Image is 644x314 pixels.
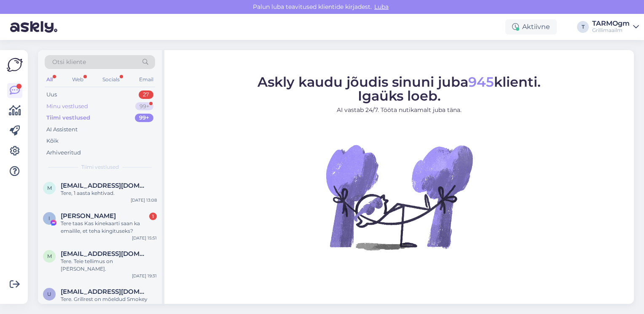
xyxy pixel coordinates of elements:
[577,21,589,33] div: T
[81,163,119,171] span: Tiimi vestlused
[372,3,391,11] span: Luba
[61,295,157,311] div: Tere. Grillrest on mõeldud Smokey [PERSON_NAME] 37cm läbimõõduga grillile. Resti enda läbimõõt on...
[135,102,153,111] div: 99+
[61,220,157,235] div: Tere taas Kas kinekaarti saan ka emailile, et teha kingituseks?
[468,74,494,90] span: 945
[61,288,148,295] span: ulvi.reinurm@mail.ee
[132,273,157,279] div: [DATE] 19:31
[46,149,81,157] div: Arhiveeritud
[61,182,148,189] span: martvalvas@gmail.com
[48,215,50,221] span: I
[137,74,155,85] div: Email
[139,90,153,99] div: 27
[7,57,23,73] img: Askly Logo
[46,102,88,111] div: Minu vestlused
[101,74,121,85] div: Socials
[505,19,557,35] div: Aktiivne
[323,121,475,273] img: No Chat active
[46,114,90,122] div: Tiimi vestlused
[46,137,59,145] div: Kõik
[135,114,153,122] div: 99+
[149,213,157,220] div: 1
[61,258,157,273] div: Tere. Teie tellimus on [PERSON_NAME].
[52,58,86,67] span: Otsi kliente
[47,253,52,259] span: m
[258,74,541,104] span: Askly kaudu jõudis sinuni juba klienti. Igaüks loeb.
[592,20,639,34] a: TARMOgmGrillimaailm
[70,74,85,85] div: Web
[132,235,157,241] div: [DATE] 15:51
[258,106,541,114] p: AI vastab 24/7. Tööta nutikamalt juba täna.
[61,250,148,258] span: marekhiovain@gmail.com
[61,189,157,197] div: Tere, 1 aasta kehtivad.
[61,212,116,220] span: Ingeborg Johanson
[47,185,52,191] span: m
[46,90,57,99] div: Uus
[131,197,157,203] div: [DATE] 13:08
[45,74,54,85] div: All
[592,27,630,34] div: Grillimaailm
[47,291,51,297] span: u
[592,20,630,27] div: TARMOgm
[46,125,78,134] div: AI Assistent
